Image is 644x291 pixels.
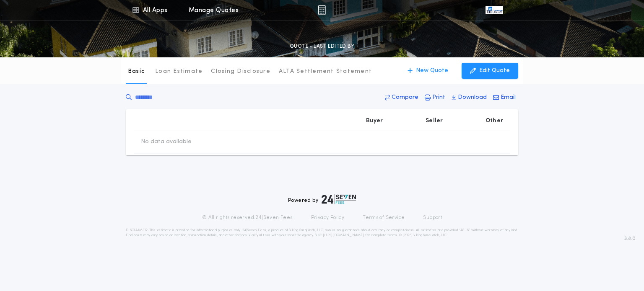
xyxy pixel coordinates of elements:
p: Print [432,93,445,102]
a: Privacy Policy [311,214,345,221]
img: vs-icon [486,6,503,14]
button: Compare [382,90,421,105]
p: New Quote [416,67,448,75]
p: Edit Quote [479,67,510,75]
button: Print [422,90,448,105]
button: New Quote [399,63,457,79]
p: Basic [128,67,145,76]
p: ALTA Settlement Statement [279,67,372,76]
img: img [318,5,326,15]
td: No data available [134,131,198,153]
button: Download [449,90,489,105]
p: Compare [392,93,418,102]
span: 3.8.0 [624,235,636,242]
p: Other [486,117,503,125]
p: Buyer [366,117,383,125]
a: Terms of Service [363,214,405,221]
a: Support [423,214,442,221]
img: logo [322,194,356,204]
p: DISCLAIMER: This estimate is provided for informational purposes only. 24|Seven Fees, a product o... [126,228,518,238]
p: Closing Disclosure [211,67,270,76]
p: Email [501,93,516,102]
p: © All rights reserved. 24|Seven Fees [202,214,293,221]
a: [URL][DOMAIN_NAME] [323,234,364,237]
p: QUOTE - LAST EDITED BY [290,42,354,51]
button: Email [491,90,518,105]
p: Seller [426,117,443,125]
div: Powered by [288,194,356,204]
p: Loan Estimate [155,67,203,76]
button: Edit Quote [462,63,518,79]
p: Download [458,93,487,102]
